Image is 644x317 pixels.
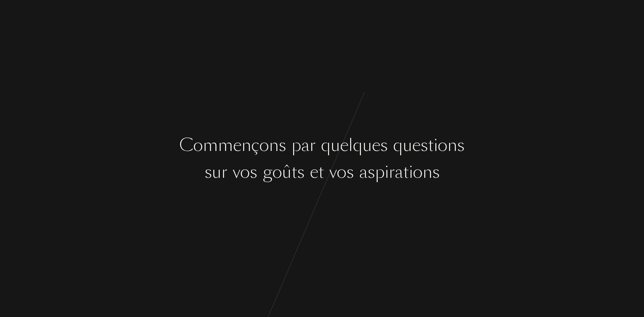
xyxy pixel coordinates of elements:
div: q [353,133,363,158]
div: s [457,133,465,158]
div: r [310,133,316,158]
div: q [393,133,403,158]
div: i [434,133,438,158]
div: t [403,159,409,184]
div: ç [251,133,259,158]
div: r [221,159,227,184]
div: v [233,159,240,184]
div: u [403,133,412,158]
div: o [413,159,423,184]
div: s [279,133,286,158]
div: t [318,159,324,184]
div: g [263,159,272,184]
div: t [428,133,434,158]
div: s [205,159,212,184]
div: n [269,133,279,158]
div: q [321,133,331,158]
div: e [372,133,380,158]
div: p [291,133,301,158]
div: û [282,159,291,184]
div: u [331,133,340,158]
div: m [203,133,218,158]
div: r [389,159,395,184]
div: e [412,133,421,158]
div: o [337,159,346,184]
div: s [297,159,305,184]
div: s [380,133,388,158]
div: t [291,159,297,184]
div: n [447,133,457,158]
div: o [240,159,250,184]
div: n [423,159,432,184]
div: o [272,159,282,184]
div: a [359,159,368,184]
div: s [421,133,428,158]
div: m [218,133,233,158]
div: a [301,133,310,158]
div: e [233,133,241,158]
div: o [193,133,203,158]
div: l [348,133,353,158]
div: i [385,159,389,184]
div: i [409,159,413,184]
div: p [375,159,385,184]
div: v [329,159,337,184]
div: s [346,159,354,184]
div: a [395,159,403,184]
div: s [368,159,375,184]
div: o [259,133,269,158]
div: s [432,159,440,184]
div: u [363,133,372,158]
div: e [340,133,348,158]
div: n [241,133,251,158]
div: o [438,133,447,158]
div: C [179,133,193,158]
div: u [212,159,221,184]
div: s [250,159,257,184]
div: e [310,159,318,184]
